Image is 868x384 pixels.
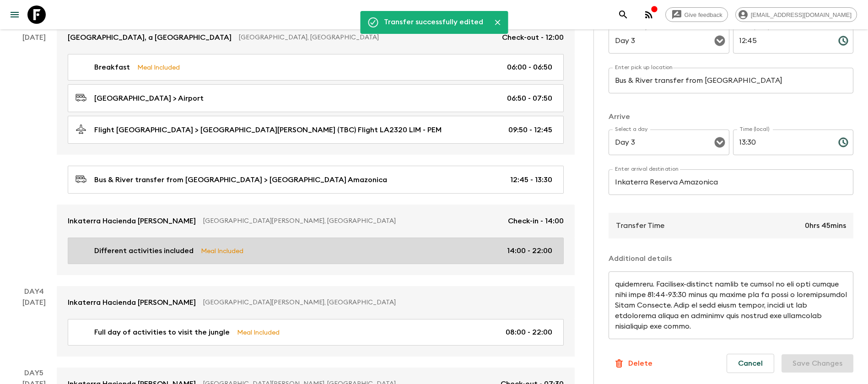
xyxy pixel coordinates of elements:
p: Check-in - 14:00 [508,216,564,227]
button: Choose time, selected time is 1:30 PM [834,133,852,151]
div: [DATE] [22,297,46,357]
div: Transfer successfully edited [384,14,483,31]
a: Different activities includedMeal Included14:00 - 22:00 [68,238,564,264]
p: Additional details [609,253,853,264]
a: [GEOGRAPHIC_DATA] > Airport06:50 - 07:50 [68,84,564,112]
p: 12:45 - 13:30 [510,174,552,185]
label: Select a day [615,125,647,133]
p: Meal Included [237,327,280,337]
a: BreakfastMeal Included06:00 - 06:50 [68,54,564,81]
a: [GEOGRAPHIC_DATA], a [GEOGRAPHIC_DATA][GEOGRAPHIC_DATA], [GEOGRAPHIC_DATA]Check-out - 12:00 [57,21,575,54]
p: 14:00 - 22:00 [507,245,552,256]
p: [GEOGRAPHIC_DATA][PERSON_NAME], [GEOGRAPHIC_DATA] [203,298,556,307]
p: Transfer Time [616,220,664,231]
a: Inkaterra Hacienda [PERSON_NAME][GEOGRAPHIC_DATA][PERSON_NAME], [GEOGRAPHIC_DATA]Check-in - 14:00 [57,205,575,238]
p: 06:00 - 06:50 [507,62,552,73]
p: 09:50 - 12:45 [508,124,552,135]
a: Flight [GEOGRAPHIC_DATA] > [GEOGRAPHIC_DATA][PERSON_NAME] (TBC) Flight LA2320 LIM - PEM09:50 - 12:45 [68,116,564,144]
p: Day 4 [11,286,57,297]
button: Open [713,136,726,149]
input: hh:mm [733,130,831,155]
span: Give feedback [679,11,728,18]
button: menu [5,5,24,24]
p: Bus & River transfer from [GEOGRAPHIC_DATA] > [GEOGRAPHIC_DATA] Amazonica [94,174,387,185]
p: Arrive [609,111,853,122]
p: 0hrs 45mins [805,220,846,231]
p: Flight [GEOGRAPHIC_DATA] > [GEOGRAPHIC_DATA][PERSON_NAME] (TBC) Flight LA2320 LIM - PEM [94,124,442,135]
p: 08:00 - 22:00 [506,327,552,338]
a: Give feedback [665,7,728,22]
a: Inkaterra Hacienda [PERSON_NAME][GEOGRAPHIC_DATA][PERSON_NAME], [GEOGRAPHIC_DATA] [57,286,575,319]
label: Time (local) [739,125,769,133]
p: Check-out - 12:00 [502,32,564,43]
p: [GEOGRAPHIC_DATA], [GEOGRAPHIC_DATA] [239,33,495,42]
p: Inkaterra Hacienda [PERSON_NAME] [68,297,196,308]
p: Day 5 [11,368,57,379]
input: hh:mm [733,28,831,54]
a: Bus & River transfer from [GEOGRAPHIC_DATA] > [GEOGRAPHIC_DATA] Amazonica12:45 - 13:30 [68,166,564,194]
button: Cancel [727,354,774,373]
p: Breakfast [94,62,130,73]
p: Meal Included [201,246,243,256]
button: Choose time, selected time is 12:45 PM [834,32,852,50]
p: Different activities included [94,245,194,256]
p: 06:50 - 07:50 [507,93,552,104]
a: Full day of activities to visit the jungleMeal Included08:00 - 22:00 [68,319,564,346]
div: [EMAIL_ADDRESS][DOMAIN_NAME] [735,7,857,22]
button: search adventures [614,5,632,24]
p: Inkaterra Hacienda [PERSON_NAME] [68,216,196,227]
button: Open [713,34,726,47]
textarea: Loremi dolo Sitame Consectet, adipis eli Seddoei te Incididuntut. Laboreet do magn al eni admi ve... [615,279,847,332]
div: [DATE] [22,32,46,275]
label: Enter arrival destination [615,165,679,173]
p: Delete [628,358,652,369]
p: [GEOGRAPHIC_DATA], a [GEOGRAPHIC_DATA] [68,32,232,43]
p: [GEOGRAPHIC_DATA] > Airport [94,93,204,104]
p: Meal Included [137,62,180,72]
button: Close [491,16,504,29]
label: Enter pick up location [615,64,673,71]
button: Delete [609,354,658,373]
p: [GEOGRAPHIC_DATA][PERSON_NAME], [GEOGRAPHIC_DATA] [203,216,501,226]
p: Full day of activities to visit the jungle [94,327,230,338]
span: [EMAIL_ADDRESS][DOMAIN_NAME] [746,11,857,18]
